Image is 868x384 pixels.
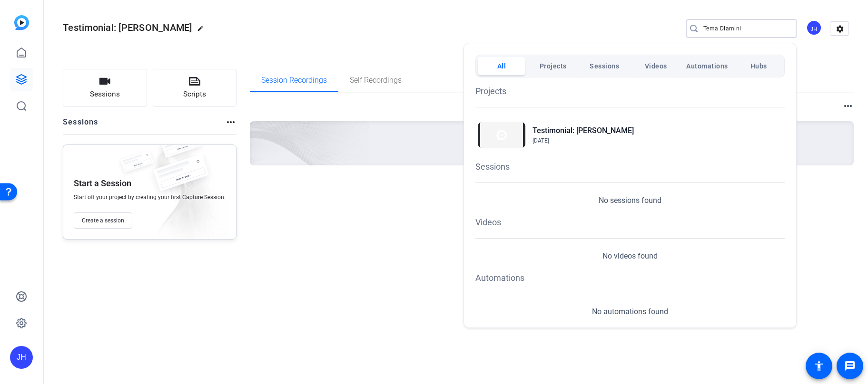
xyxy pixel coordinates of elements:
h1: Automations [475,271,785,284]
span: Hubs [750,58,767,75]
span: Sessions [590,58,619,75]
h1: Sessions [475,160,785,173]
h1: Projects [475,85,785,97]
span: Projects [540,58,567,75]
p: No videos found [602,250,658,262]
h2: Testimonial: [PERSON_NAME] [533,125,634,136]
img: Thumbnail [478,122,525,148]
p: No sessions found [599,195,661,206]
span: [DATE] [533,137,549,144]
span: Automations [686,58,728,75]
h1: Videos [475,216,785,229]
p: No automations found [592,306,668,317]
span: All [497,58,506,75]
span: Videos [645,58,667,75]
